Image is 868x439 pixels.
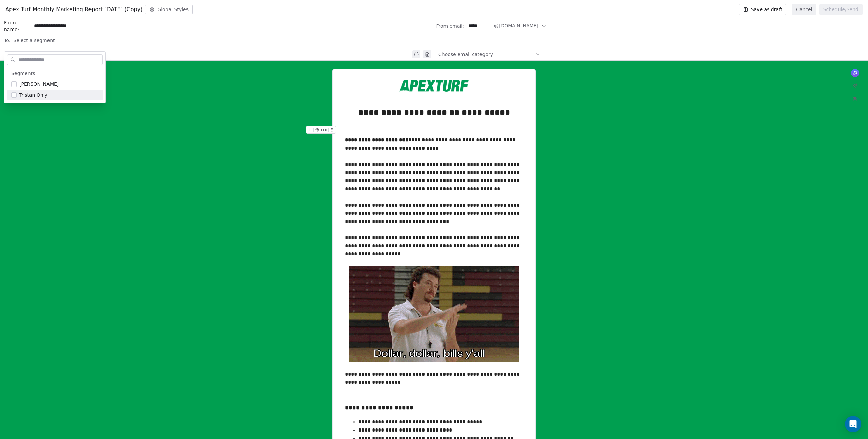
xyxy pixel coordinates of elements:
button: Global Styles [145,5,193,14]
span: Choose email category [438,51,493,58]
span: From email: [436,23,464,30]
span: Apex Turf Monthly Marketing Report [DATE] (Copy) [5,5,142,14]
span: Tristan Only [19,92,47,98]
span: Subject: [4,51,23,60]
span: Segments [11,70,35,77]
span: From name: [4,19,31,33]
div: Suggestions [7,68,103,100]
span: Select a segment [13,37,55,44]
button: Cancel [792,4,816,15]
button: Schedule/Send [819,4,863,15]
span: [PERSON_NAME] [19,81,59,88]
button: Save as draft [739,4,787,15]
span: To: [4,37,11,44]
span: @[DOMAIN_NAME] [494,22,538,30]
